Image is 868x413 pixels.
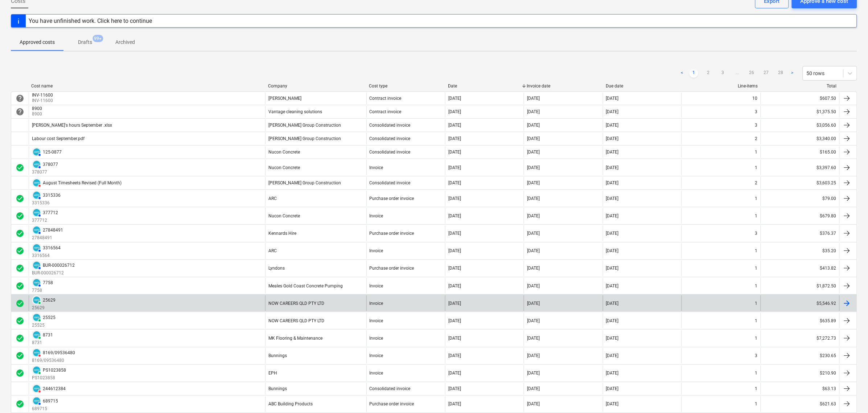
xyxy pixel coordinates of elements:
[370,401,414,406] div: Purchase order invoice
[606,123,619,128] div: [DATE]
[448,371,461,376] div: [DATE]
[761,191,839,206] div: $79.00
[16,369,24,377] span: check_circle
[370,150,411,155] div: Consolidated invoice
[43,210,58,215] div: 377712
[755,196,758,201] div: 1
[755,318,758,323] div: 1
[719,69,727,78] a: Page 3
[755,213,758,218] div: 1
[32,396,41,406] div: Invoice has been synced with Xero and its status is currently AUTHORISED
[32,98,54,104] p: INV-11600
[755,353,758,358] div: 3
[33,161,40,168] img: xero.svg
[370,266,414,271] div: Purchase order invoice
[16,351,24,360] span: check_circle
[761,348,839,364] div: $230.65
[761,330,839,346] div: $7,272.73
[761,93,839,104] div: $607.50
[43,315,55,320] div: 25525
[527,248,540,253] div: [DATE]
[16,107,24,116] div: Invoice is waiting for an approval
[448,109,461,114] div: [DATE]
[32,136,85,141] div: Labour cost September.pdf
[678,69,687,78] a: Previous page
[16,299,24,308] span: check_circle
[43,368,66,373] div: PS1023858
[606,353,619,358] div: [DATE]
[761,396,839,412] div: $621.63
[761,106,839,118] div: $1,375.50
[43,245,61,250] div: 3316564
[755,266,758,271] div: 1
[16,163,24,172] span: check_circle
[606,96,619,101] div: [DATE]
[761,295,839,311] div: $5,546.92
[268,336,322,341] div: MK Flooring & Maintenance
[32,160,41,169] div: Invoice has been synced with Xero and its status is currently AUTHORISED
[755,150,758,155] div: 1
[764,83,837,89] div: Total
[32,200,61,206] p: 3315336
[606,136,619,141] div: [DATE]
[733,69,742,78] a: ...
[32,330,41,340] div: Invoice has been synced with Xero and its status is currently PAID
[527,336,540,341] div: [DATE]
[370,283,383,289] div: Invoice
[606,386,619,391] div: [DATE]
[16,316,24,325] div: Invoice was approved
[32,384,41,393] div: Invoice has been synced with Xero and its status is currently DELETED
[268,318,324,323] div: NOW CAREERS QLD PTY LTD
[32,217,58,224] p: 377712
[32,253,61,259] p: 3316564
[755,136,758,141] div: 2
[268,231,296,236] div: Kennards Hire
[32,406,58,412] p: 689715
[268,136,341,141] div: [PERSON_NAME] Group Construction
[762,69,771,78] a: Page 27
[448,266,461,271] div: [DATE]
[755,283,758,289] div: 1
[43,350,75,355] div: 8169/09536480
[43,398,58,404] div: 689715
[268,109,322,114] div: Vantage cleaning solutions
[268,83,363,89] div: Company
[370,318,383,323] div: Invoice
[31,83,262,89] div: Cost name
[33,226,40,234] img: xero.svg
[777,69,785,78] a: Page 28
[33,331,40,339] img: xero.svg
[448,196,461,201] div: [DATE]
[32,375,66,381] p: PS1023858
[43,263,75,268] div: BUR-000026712
[761,208,839,224] div: $679.80
[527,83,600,89] div: Invoice date
[527,386,540,391] div: [DATE]
[33,367,40,374] img: xero.svg
[16,107,24,116] span: help
[527,318,540,323] div: [DATE]
[16,400,24,408] div: Invoice was approved
[606,109,619,114] div: [DATE]
[448,386,461,391] div: [DATE]
[115,38,135,46] p: Archived
[43,150,62,155] div: 125-0877
[33,397,40,405] img: xero.svg
[32,243,41,253] div: Invoice has been synced with Xero and its status is currently AUTHORISED
[33,385,40,392] img: xero.svg
[448,283,461,289] div: [DATE]
[606,283,619,289] div: [DATE]
[33,262,40,269] img: xero.svg
[755,301,758,306] div: 1
[755,386,758,391] div: 1
[16,400,24,408] span: check_circle
[448,401,461,406] div: [DATE]
[32,178,41,188] div: Invoice has been synced with Xero and its status is currently DELETED
[16,94,24,103] div: Invoice is waiting for an approval
[16,351,24,360] div: Invoice was approved
[527,136,540,141] div: [DATE]
[370,213,383,218] div: Invoice
[448,150,461,155] div: [DATE]
[33,349,40,356] img: xero.svg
